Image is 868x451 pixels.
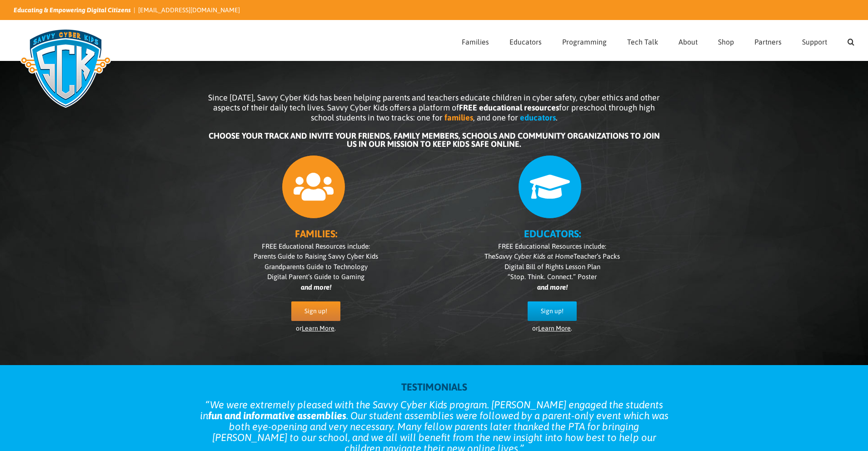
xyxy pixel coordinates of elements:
[754,38,782,45] span: Partners
[459,103,559,112] b: FREE educational resources
[296,325,336,332] span: or .
[754,20,782,60] a: Partners
[718,38,734,45] span: Shop
[537,283,568,291] i: and more!
[498,242,606,250] span: FREE Educational Resources include:
[509,38,542,45] span: Educators
[509,20,542,60] a: Educators
[254,252,378,260] span: Parents Guide to Raising Savvy Cyber Kids
[528,301,577,321] a: Sign up!
[14,6,131,14] i: Educating & Empowering Digital Citizens
[678,38,698,45] span: About
[562,20,607,60] a: Programming
[627,38,658,45] span: Tech Talk
[208,410,346,421] strong: fun and informative assemblies
[301,283,331,291] i: and more!
[495,252,574,260] i: Savvy Cyber Kids at Home
[209,131,660,149] b: CHOOSE YOUR TRACK AND INVITE YOUR FRIENDS, FAMILY MEMBERS, SCHOOLS AND COMMUNITY ORGANIZATIONS TO...
[462,38,489,45] span: Families
[295,228,337,240] b: FAMILIES:
[304,307,327,315] span: Sign up!
[473,113,518,122] span: , and one for
[520,113,556,122] b: educators
[484,252,620,260] span: The Teacher’s Packs
[556,113,558,122] span: .
[462,20,489,60] a: Families
[291,301,340,321] a: Sign up!
[138,6,240,14] a: [EMAIL_ADDRESS][DOMAIN_NAME]
[524,228,581,240] b: EDUCATORS:
[627,20,658,60] a: Tech Talk
[262,242,370,250] span: FREE Educational Resources include:
[462,20,854,60] nav: Main Menu
[504,263,600,271] span: Digital Bill of Rights Lesson Plan
[508,273,597,281] span: “Stop. Think. Connect.” Poster
[401,381,467,393] strong: TESTIMONIALS
[848,20,854,60] a: Search
[562,38,607,45] span: Programming
[14,23,118,114] img: Savvy Cyber Kids Logo
[538,325,571,332] a: Learn More
[208,93,660,122] span: Since [DATE], Savvy Cyber Kids has been helping parents and teachers educate children in cyber sa...
[541,307,564,315] span: Sign up!
[267,273,364,281] span: Digital Parent’s Guide to Gaming
[264,263,368,271] span: Grandparents Guide to Technology
[302,325,334,332] a: Learn More
[532,325,572,332] span: or .
[444,113,473,122] b: families
[678,20,698,60] a: About
[718,20,734,60] a: Shop
[802,20,827,60] a: Support
[802,38,827,45] span: Support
